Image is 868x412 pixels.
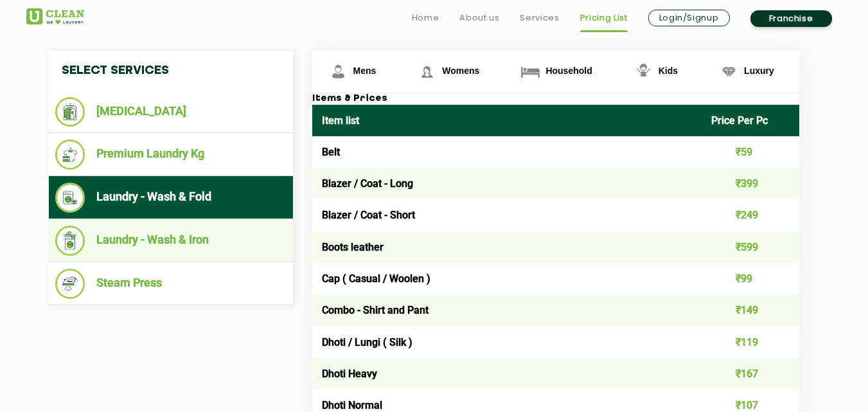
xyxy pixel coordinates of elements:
td: ₹399 [702,168,799,199]
a: Login/Signup [648,10,730,26]
td: Cap ( Casual / Woolen ) [312,263,702,294]
li: [MEDICAL_DATA] [55,97,287,127]
li: Laundry - Wash & Iron [55,226,287,256]
li: Premium Laundry Kg [55,139,287,170]
span: Household [545,66,592,76]
img: Kids [632,60,655,83]
img: Mens [327,60,350,83]
li: Laundry - Wash & Fold [55,183,287,213]
td: ₹149 [702,294,799,326]
td: Combo - Shirt and Pant [312,294,702,326]
img: UClean Laundry and Dry Cleaning [26,8,84,24]
span: Luxury [744,66,774,76]
td: Belt [312,136,702,168]
td: ₹99 [702,263,799,294]
a: Services [520,10,559,26]
img: Household [519,60,542,83]
li: Steam Press [55,269,287,299]
span: Kids [659,66,678,76]
td: Blazer / Coat - Short [312,199,702,231]
td: Dhoti Heavy [312,358,702,390]
td: Blazer / Coat - Long [312,168,702,199]
td: ₹167 [702,358,799,390]
a: Home [412,10,439,26]
td: Dhoti / Lungi ( Silk ) [312,326,702,357]
img: Premium Laundry Kg [55,139,85,170]
a: About us [459,10,499,26]
img: Luxury [718,60,740,83]
td: Boots leather [312,231,702,263]
span: Womens [442,66,479,76]
a: Pricing List [580,10,628,26]
h4: Select Services [49,51,293,91]
a: Franchise [750,10,832,27]
td: ₹599 [702,231,799,263]
span: Mens [353,66,376,76]
img: Steam Press [55,269,85,299]
th: Price Per Pc [702,105,799,136]
img: Womens [416,60,438,83]
h3: Items & Prices [312,93,799,105]
td: ₹249 [702,199,799,231]
img: Laundry - Wash & Iron [55,226,85,256]
img: Dry Cleaning [55,97,85,127]
th: Item list [312,105,702,136]
td: ₹59 [702,136,799,168]
img: Laundry - Wash & Fold [55,183,85,213]
td: ₹119 [702,326,799,357]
